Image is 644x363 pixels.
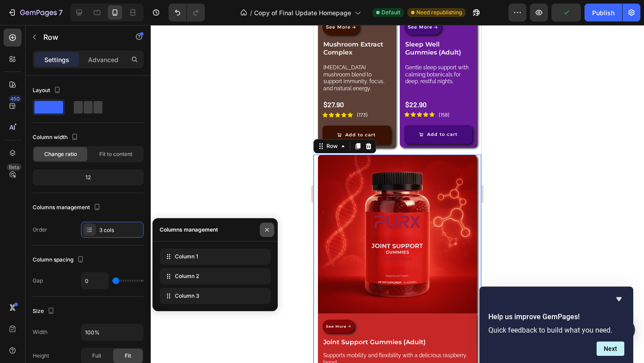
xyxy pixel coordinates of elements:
[33,202,102,214] div: Columns management
[32,106,62,114] div: Add to cart
[488,312,624,322] h2: Help us improve GemPages!
[9,74,77,85] div: $27.90
[9,295,41,308] a: See More
[381,8,400,17] span: Default
[92,39,158,60] p: Gentle sleep support with calming botanicals for deep, restful nights.
[9,101,77,119] button: Add to cart
[33,352,49,360] div: Height
[92,352,101,360] span: Full
[169,4,205,21] div: Undo/Redo
[7,164,21,171] div: Beta
[91,74,159,85] div: $22.90
[8,95,21,102] div: 450
[33,277,43,285] div: Gap
[33,254,86,266] div: Column spacing
[175,253,198,261] span: Column 1
[44,86,54,93] p: (173)
[614,294,624,304] button: Hide survey
[416,8,462,17] span: Need republishing
[9,14,77,32] h1: Mushroom Extract Complex
[114,106,144,114] div: Add to cart
[4,4,67,21] button: 7
[9,312,159,322] h1: Joint Support Gummies (Adult)
[250,8,252,17] span: /
[59,7,63,18] p: 7
[33,131,80,144] div: Column width
[597,342,624,356] button: Next question
[34,171,142,184] div: 12
[44,55,69,64] p: Settings
[10,39,76,67] p: [MEDICAL_DATA] mushroom blend to support immunity, focus, and natural energy.
[175,292,199,300] span: Column 3
[33,226,47,234] div: Order
[592,8,614,17] div: Publish
[91,100,159,119] button: Add to cart
[488,294,624,356] div: Help us improve GemPages!
[4,130,163,288] img: gempages_574714027976951013-37a84daa-2fe3-47f8-ae4c-e15fb9b72c81.png
[99,150,132,158] span: Fit to content
[254,8,351,17] span: Copy of Final Update Homepage
[126,86,136,93] p: (158)
[33,305,56,317] div: Size
[91,14,159,32] h1: Sleep Well Gummies (Adult)
[488,326,624,334] p: Quick feedback to build what you need.
[125,352,131,360] span: Fit
[10,327,158,341] p: Supports mobility and flexibility with a delicious raspberry boost.
[11,117,26,125] div: Row
[44,150,77,158] span: Change ratio
[43,32,119,42] p: Row
[175,272,199,280] span: Column 2
[88,55,119,64] p: Advanced
[160,226,218,234] div: Columns management
[13,298,33,304] p: See More
[314,25,481,363] iframe: Design area
[99,226,141,234] div: 3 cols
[585,4,622,21] button: Publish
[33,84,63,97] div: Layout
[81,273,108,289] input: Auto
[81,324,143,340] input: Auto
[33,328,47,336] div: Width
